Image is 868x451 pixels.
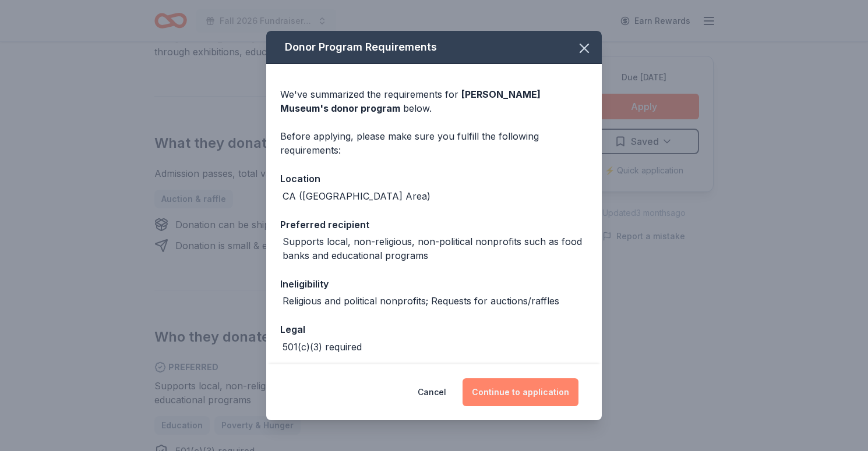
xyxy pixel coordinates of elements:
button: Continue to application [463,378,578,406]
button: Cancel [418,378,446,406]
div: We've summarized the requirements for below. [280,87,588,115]
div: Religious and political nonprofits; Requests for auctions/raffles [283,294,559,308]
div: Before applying, please make sure you fulfill the following requirements: [280,129,588,157]
div: CA ([GEOGRAPHIC_DATA] Area) [283,189,431,203]
div: Legal [280,322,588,337]
div: Ineligibility [280,276,588,292]
div: Location [280,171,588,186]
div: Preferred recipient [280,217,588,232]
div: 501(c)(3) required [283,340,362,354]
div: Supports local, non-religious, non-political nonprofits such as food banks and educational programs [283,235,588,262]
div: Donor Program Requirements [266,31,602,64]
